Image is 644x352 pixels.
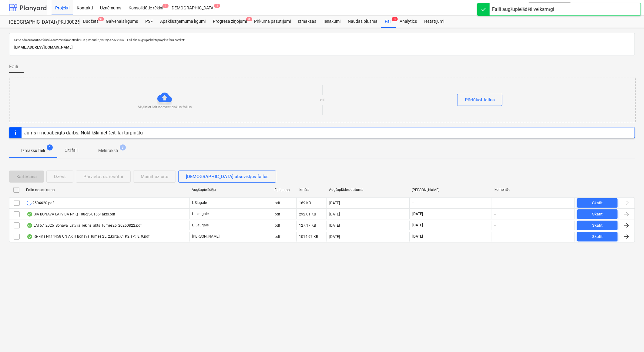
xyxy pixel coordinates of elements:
[163,4,169,8] span: 1
[27,212,33,217] div: OCR pabeigts
[275,201,280,205] div: pdf
[79,15,102,28] a: Budžets9+
[27,234,33,239] div: OCR pabeigts
[47,144,53,151] span: 4
[24,130,143,136] div: Jums ir nepabeigts darbs. Noklikšķiniet šeit, lai turpinātu
[102,15,142,28] a: Galvenais līgums
[381,15,396,28] div: Faili
[142,15,156,28] a: PSF
[250,15,294,28] a: Pirkuma pasūtījumi
[329,223,340,228] div: [DATE]
[186,173,269,181] div: [DEMOGRAPHIC_DATA] atsevišķus failus
[465,96,495,104] div: Pārlūkot failus
[214,4,220,8] span: 1
[392,17,398,21] span: 4
[592,211,603,218] div: Skatīt
[9,78,636,122] div: Mēģiniet šeit nomest dažus failusvaiPārlūkot failus
[27,201,32,205] div: Notiek OCR
[98,17,104,21] span: 9+
[344,15,381,28] a: Naudas plūsma
[412,188,490,192] div: [PERSON_NAME]
[421,15,448,28] a: Iestatījumi
[79,15,102,28] div: Budžets
[27,223,33,228] div: OCR pabeigts
[457,94,502,106] button: Pārlūkot failus
[329,212,340,216] div: [DATE]
[138,105,192,110] p: Mēģiniet šeit nomest dažus failus
[495,223,495,228] div: -
[577,232,618,242] button: Skatīt
[592,233,603,240] div: Skatīt
[209,15,250,28] a: Progresa ziņojumi3
[192,200,207,205] p: I. Siugale
[192,188,270,192] div: Augšupielādēja
[495,201,495,205] div: -
[329,201,340,205] div: [DATE]
[396,15,421,28] a: Analytics
[275,212,280,216] div: pdf
[592,200,603,207] div: Skatīt
[614,323,644,352] iframe: Chat Widget
[294,15,320,28] a: Izmaksas
[320,15,344,28] a: Ienākumi
[14,44,630,51] p: [EMAIL_ADDRESS][DOMAIN_NAME]
[27,234,149,239] div: Reikins Nr.14458 UN AKTI Bonava Tumes 25, 2.kārta,K1 K2 akti 8, 9.pdf
[156,15,209,28] a: Apakšuzņēmuma līgumi
[412,212,424,217] span: [DATE]
[21,147,45,154] p: Izmaksu faili
[209,15,250,28] div: Progresa ziņojumi
[274,188,294,192] div: Faila tips
[27,212,115,217] div: SIA BONAVA LATVIJA Nr. QT 08-25-0166+akts.pdf
[120,144,126,151] span: 3
[329,188,407,192] div: Augšuplādes datums
[275,235,280,239] div: pdf
[9,19,72,25] div: [GEOGRAPHIC_DATA] (PRJ0002627, K-1 un K-2(2.kārta) 2601960
[412,223,424,228] span: [DATE]
[577,221,618,230] button: Skatīt
[299,201,311,205] div: 169 KB
[492,6,554,13] div: Faili augšupielādēti veiksmīgi
[299,235,318,239] div: 1014.97 KB
[299,188,324,192] div: Izmērs
[27,223,142,228] div: LAT57_2025_Bonava_Latvija_rekins_akts_Tumes25_20250822.pdf
[299,212,316,216] div: 292.01 KB
[246,17,252,21] span: 3
[192,234,220,239] p: [PERSON_NAME]
[27,201,54,205] div: 2504620.pdf
[412,200,414,205] span: -
[592,222,603,229] div: Skatīt
[577,198,618,208] button: Skatīt
[495,235,495,239] div: -
[412,234,424,239] span: [DATE]
[14,38,630,42] p: Uz šo adresi nosūtītie faili tiks automātiski apstrādāti un pārbaudīti, vai tajos nav vīrusu. Fai...
[495,212,495,216] div: -
[26,188,187,192] div: Faila nosaukums
[9,63,18,70] span: Faili
[320,97,325,103] p: vai
[192,212,209,217] p: L. Laugale
[329,235,340,239] div: [DATE]
[178,171,276,183] button: [DEMOGRAPHIC_DATA] atsevišķus failus
[275,223,280,228] div: pdf
[577,209,618,219] button: Skatīt
[299,223,316,228] div: 127.17 KB
[98,147,118,154] p: Melnraksti
[381,15,396,28] a: Faili4
[495,188,572,192] div: komentēt
[192,223,209,228] p: L. Laugale
[64,147,79,154] p: Citi faili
